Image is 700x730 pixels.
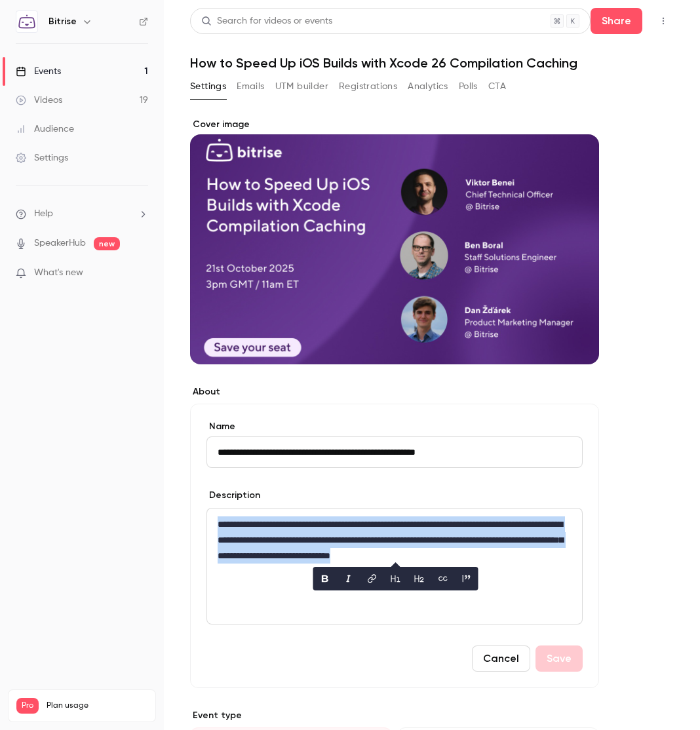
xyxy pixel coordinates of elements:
[275,76,328,97] button: UTM builder
[16,207,148,221] li: help-dropdown-opener
[16,123,74,136] div: Audience
[190,385,599,398] label: About
[591,8,642,34] button: Share
[206,508,583,624] section: description
[362,568,383,589] button: link
[201,14,332,28] div: Search for videos or events
[16,151,68,164] div: Settings
[472,645,530,672] button: Cancel
[94,237,120,250] span: new
[190,118,599,364] section: Cover image
[16,65,61,78] div: Events
[206,420,583,433] label: Name
[190,76,226,97] button: Settings
[190,709,599,722] p: Event type
[408,76,448,97] button: Analytics
[190,55,674,71] h1: How to Speed Up iOS Builds with Xcode 26 Compilation Caching
[207,509,582,624] div: editor
[488,76,506,97] button: CTA
[34,237,86,250] a: SpeakerHub
[315,568,336,589] button: bold
[459,76,478,97] button: Polls
[16,11,37,32] img: Bitrise
[47,701,147,711] span: Plan usage
[206,489,260,502] label: Description
[132,267,148,279] iframe: Noticeable Trigger
[34,207,53,221] span: Help
[338,568,359,589] button: italic
[190,118,599,131] label: Cover image
[49,15,77,28] h6: Bitrise
[456,568,477,589] button: blockquote
[237,76,264,97] button: Emails
[16,698,39,714] span: Pro
[16,94,62,107] div: Videos
[34,266,83,280] span: What's new
[339,76,397,97] button: Registrations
